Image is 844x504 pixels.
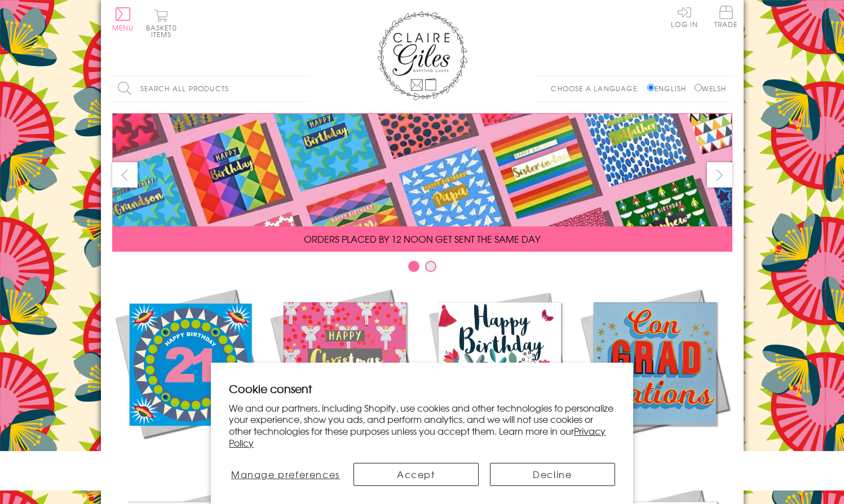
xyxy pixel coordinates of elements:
[671,6,698,28] a: Log In
[112,286,267,463] a: New Releases
[146,9,177,38] button: Basket0 items
[714,6,738,28] span: Trade
[267,286,422,463] a: Christmas
[647,83,692,93] label: English
[490,463,615,486] button: Decline
[112,7,134,31] button: Menu
[377,11,467,100] img: Claire Giles Greetings Cards
[152,449,226,463] span: New Releases
[112,76,310,101] input: Search all products
[707,162,732,188] button: next
[231,467,340,481] span: Manage preferences
[298,76,310,101] input: Search
[577,286,732,463] a: Academic
[408,261,419,272] button: Carousel Page 1 (Current Slide)
[229,402,615,449] p: We and our partners, including Shopify, use cookies and other technologies to personalize your ex...
[422,286,577,463] a: Birthdays
[229,463,342,486] button: Manage preferences
[353,463,479,486] button: Accept
[626,449,684,463] span: Academic
[425,261,436,272] button: Carousel Page 2
[695,84,702,91] input: Welsh
[304,232,540,246] span: ORDERS PLACED BY 12 NOON GET SENT THE SAME DAY
[151,23,177,39] span: 0 items
[647,84,655,91] input: English
[229,381,615,396] h2: Cookie consent
[714,6,738,30] a: Trade
[551,83,645,93] p: Choose a language:
[695,83,727,93] label: Welsh
[112,260,732,278] div: Carousel Pagination
[112,23,134,33] span: Menu
[229,424,606,449] a: Privacy Policy
[112,162,138,188] button: prev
